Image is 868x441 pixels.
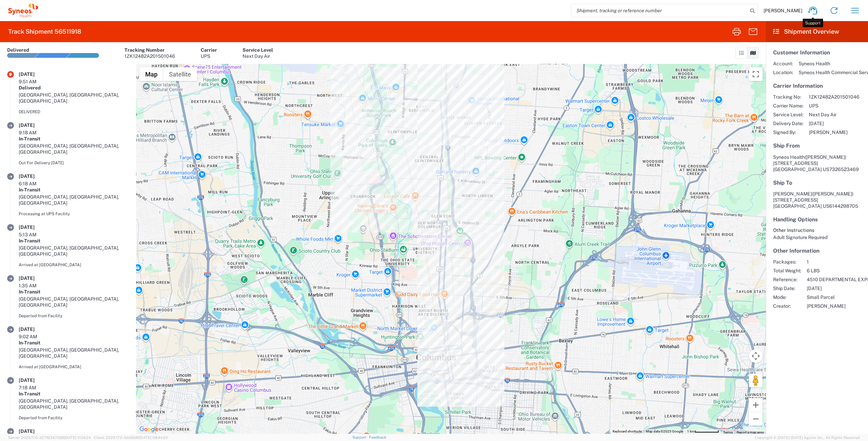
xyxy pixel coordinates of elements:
[19,326,53,332] div: [DATE]
[749,398,763,412] button: Zoom in
[19,415,129,421] div: Departed from Facility
[749,374,763,387] button: Drag Pegman onto the map to open Street View
[19,289,129,295] div: In-Transit
[809,112,859,118] span: Next Day Air
[352,435,369,439] a: Support
[805,154,846,160] span: ([PERSON_NAME])
[773,216,861,223] h5: Handling Options
[139,436,168,440] span: [DATE] 08:44:20
[749,349,763,363] button: Map camera controls
[737,430,764,434] a: Report a map error
[773,268,801,274] span: Total Weight:
[646,429,683,433] span: Map data ©2025 Google
[19,160,129,166] div: Out For Delivery [DATE]
[773,227,861,233] h6: Other Instructions
[773,129,803,135] span: Signed By:
[19,136,129,142] div: In-Transit
[94,436,168,440] span: Client: 2025.17.0-5dd568f
[19,238,129,244] div: In-Transit
[19,377,53,383] div: [DATE]
[138,425,160,434] a: Open this area in Google Maps (opens a new window)
[773,248,861,254] h5: Other Information
[773,120,803,126] span: Delivery Date:
[19,245,129,257] div: [GEOGRAPHIC_DATA], [GEOGRAPHIC_DATA], [GEOGRAPHIC_DATA]
[19,340,129,346] div: In-Transit
[19,364,129,370] div: Arrived at [GEOGRAPHIC_DATA]
[19,275,53,281] div: [DATE]
[773,259,801,265] span: Packages:
[19,283,53,289] div: 1:35 AM
[19,122,53,128] div: [DATE]
[773,191,861,209] address: [GEOGRAPHIC_DATA] US
[19,173,53,179] div: [DATE]
[201,53,217,59] div: UPS
[773,103,803,109] span: Carrier Name:
[138,425,160,434] img: Google
[764,7,802,14] span: [PERSON_NAME]
[773,276,801,283] span: Reference:
[755,435,860,441] span: Copyright © [DATE]-[DATE] Agistix Inc., All Rights Reserved
[773,49,861,56] h5: Customer Information
[19,211,129,217] div: Processing at UPS Facility
[613,429,642,434] button: Keyboard shortcuts
[163,67,197,81] button: Show satellite imagery
[773,69,793,75] span: Location:
[19,181,53,187] div: 6:18 AM
[687,429,695,433] span: 1 km
[773,285,801,291] span: Ship Date:
[8,436,91,440] span: Server: 2025.17.0-327f6347098
[19,391,129,397] div: In-Transit
[19,347,129,359] div: [GEOGRAPHIC_DATA], [GEOGRAPHIC_DATA], [GEOGRAPHIC_DATA]
[773,83,861,89] h5: Carrier Information
[19,79,53,85] div: 9:51 AM
[773,180,861,186] h5: Ship To
[19,398,129,410] div: [GEOGRAPHIC_DATA], [GEOGRAPHIC_DATA], [GEOGRAPHIC_DATA]
[829,167,859,172] span: 7326523469
[773,154,861,172] address: [GEOGRAPHIC_DATA] US
[124,47,175,53] div: Tracking Number
[749,67,763,81] button: Toggle fullscreen view
[64,436,91,440] span: [DATE] 11:04:24
[571,4,748,17] input: Shipment, tracking or reference number
[723,430,733,434] a: Terms
[812,191,853,197] span: ([PERSON_NAME])
[19,224,53,230] div: [DATE]
[773,294,801,300] span: Mode:
[369,435,386,439] a: Feedback
[19,187,129,193] div: In-Transit
[773,112,803,118] span: Service Level:
[8,28,81,36] h2: Track Shipment 56511918
[139,67,163,81] button: Show street map
[809,129,859,135] span: [PERSON_NAME]
[19,71,53,77] div: [DATE]
[773,160,818,166] span: [STREET_ADDRESS]
[19,194,129,206] div: [GEOGRAPHIC_DATA], [GEOGRAPHIC_DATA], [GEOGRAPHIC_DATA]
[19,334,53,340] div: 9:02 AM
[243,47,273,53] div: Service Level
[19,313,129,319] div: Departed from Facility
[19,109,129,115] div: DELIVERED
[766,21,868,42] header: Shipment Overview
[19,428,53,434] div: [DATE]
[773,61,793,67] span: Account:
[809,94,859,100] span: 1ZK12482A201501046
[19,85,129,91] div: Delivered
[19,130,53,136] div: 9:18 AM
[773,94,803,100] span: Tracking No:
[201,47,217,53] div: Carrier
[773,234,861,240] div: Adult Signature Required
[809,120,859,126] span: [DATE]
[19,143,129,155] div: [GEOGRAPHIC_DATA], [GEOGRAPHIC_DATA], [GEOGRAPHIC_DATA]
[749,412,763,426] button: Zoom out
[773,191,853,203] span: [PERSON_NAME] [STREET_ADDRESS]
[773,303,801,309] span: Creator:
[19,385,53,391] div: 7:18 AM
[809,103,859,109] span: UPS
[243,53,273,59] div: Next Day Air
[124,53,175,59] div: 1ZK12482A201501046
[19,232,53,238] div: 5:13 AM
[19,262,129,268] div: Arrived at [GEOGRAPHIC_DATA]
[19,92,129,104] div: [GEOGRAPHIC_DATA], [GEOGRAPHIC_DATA], [GEOGRAPHIC_DATA]
[773,154,805,160] span: Syneos Health
[19,296,129,308] div: [GEOGRAPHIC_DATA], [GEOGRAPHIC_DATA], [GEOGRAPHIC_DATA]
